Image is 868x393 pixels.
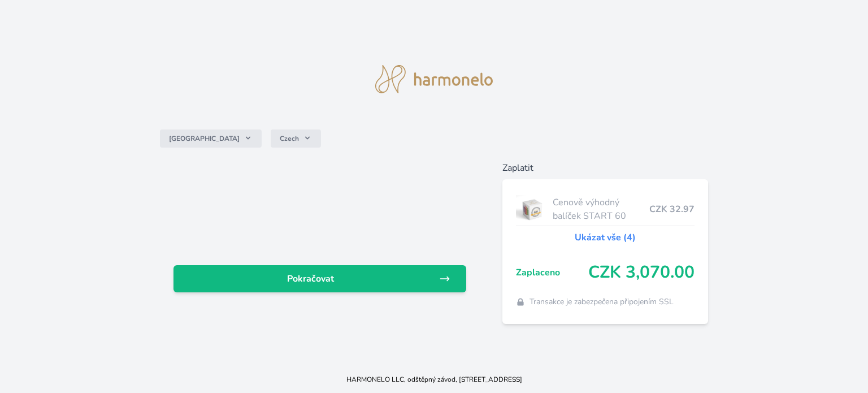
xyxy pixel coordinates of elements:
[502,161,708,175] h6: Zaplatit
[173,265,466,292] a: Pokračovat
[575,231,636,244] a: Ukázat vše (4)
[649,202,695,216] span: CZK 32.97
[160,129,262,148] button: [GEOGRAPHIC_DATA]
[516,195,548,223] img: start.jpg
[553,196,649,223] span: Cenově výhodný balíček START 60
[516,266,588,279] span: Zaplaceno
[280,134,299,143] span: Czech
[271,129,321,148] button: Czech
[530,296,674,308] span: Transakce je zabezpečena připojením SSL
[169,134,240,143] span: [GEOGRAPHIC_DATA]
[375,65,493,93] img: logo.svg
[183,272,439,286] span: Pokračovat
[588,262,695,283] span: CZK 3,070.00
